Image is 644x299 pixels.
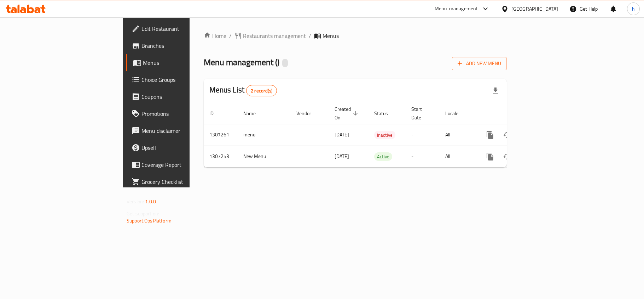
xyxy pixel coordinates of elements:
td: All [440,124,476,146]
span: Upsell [141,143,225,152]
a: Restaurants management [234,32,306,40]
span: [DATE] [335,152,349,161]
span: Edit Restaurant [141,24,225,33]
button: Change Status [499,148,516,165]
h2: Menus List [209,85,277,96]
span: 1.0.0 [145,197,156,206]
span: Menus [323,32,339,40]
span: Active [374,153,392,161]
a: Menus [126,54,231,71]
div: Total records count [246,85,277,96]
table: enhanced table [204,103,555,168]
button: Add New Menu [452,57,507,70]
a: Upsell [126,139,231,156]
button: more [482,126,499,143]
a: Support.OpsPlatform [127,216,172,225]
a: Choice Groups [126,71,231,88]
div: Active [374,152,392,161]
th: Actions [476,103,555,124]
a: Menu disclaimer [126,122,231,139]
span: Menu disclaimer [141,126,225,135]
button: more [482,148,499,165]
div: [GEOGRAPHIC_DATA] [511,5,558,13]
span: Promotions [141,109,225,118]
span: Created On [335,105,360,122]
li: / [309,32,311,40]
a: Coverage Report [126,156,231,173]
span: Choice Groups [141,75,225,84]
a: Promotions [126,105,231,122]
span: Coverage Report [141,160,225,169]
span: Add New Menu [458,59,501,68]
span: Inactive [374,131,395,139]
div: Menu-management [435,5,478,13]
td: - [406,124,440,146]
td: All [440,146,476,167]
span: Menus [143,58,225,67]
a: Branches [126,37,231,54]
span: Branches [141,41,225,50]
span: ID [209,109,223,118]
span: Get support on: [127,209,159,218]
span: Start Date [411,105,431,122]
span: Locale [445,109,468,118]
span: Vendor [296,109,320,118]
a: Edit Restaurant [126,20,231,37]
a: Coupons [126,88,231,105]
div: Export file [487,82,504,99]
span: h [632,5,635,13]
a: Grocery Checklist [126,173,231,190]
span: Version: [127,197,144,206]
nav: breadcrumb [204,32,507,40]
button: Change Status [499,126,516,143]
span: 2 record(s) [246,88,277,94]
span: Grocery Checklist [141,177,225,186]
td: - [406,146,440,167]
td: New Menu [238,146,291,167]
span: Name [243,109,265,118]
span: Restaurants management [243,32,306,40]
div: Inactive [374,131,395,139]
td: menu [238,124,291,146]
span: Status [374,109,397,118]
span: Menu management ( ) [204,54,279,70]
span: [DATE] [335,130,349,139]
span: Coupons [141,92,225,101]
